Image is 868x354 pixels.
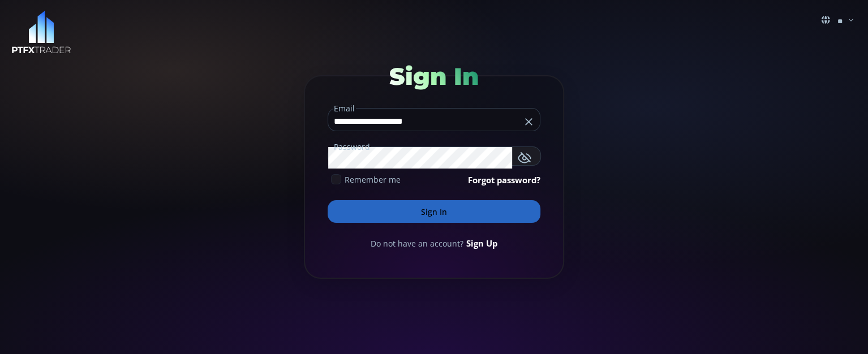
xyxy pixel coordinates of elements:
span: Sign In [389,62,479,91]
button: Sign In [328,200,540,223]
span: Remember me [345,174,401,185]
img: LOGO [11,11,71,54]
a: Forgot password? [468,174,540,186]
a: Sign Up [466,237,497,249]
div: Do not have an account? [328,237,540,249]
